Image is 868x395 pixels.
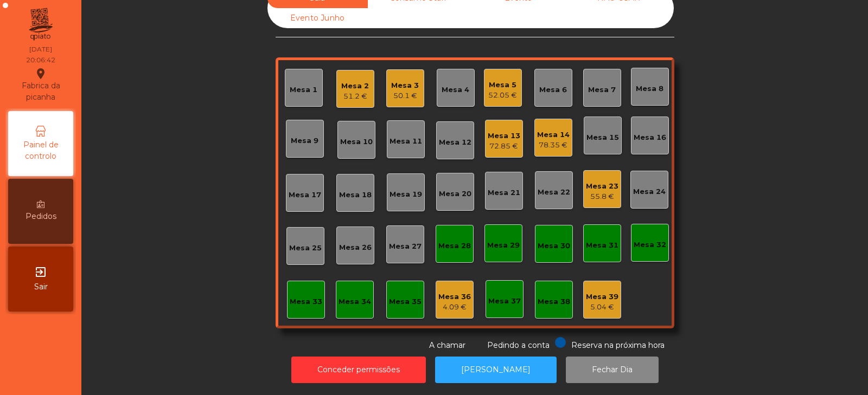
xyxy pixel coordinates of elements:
div: Mesa 20 [439,189,471,199]
div: Mesa 38 [538,296,570,307]
div: Mesa 26 [339,242,372,253]
div: 50.1 € [391,90,419,101]
div: Mesa 3 [391,80,419,91]
div: Evento Junho [267,8,368,28]
div: 20:06:42 [26,55,55,65]
div: Mesa 10 [340,137,373,147]
div: Mesa 9 [291,135,318,146]
div: 78.35 € [537,140,570,151]
div: 52.05 € [488,90,517,101]
div: Mesa 16 [634,132,666,143]
div: Mesa 8 [636,83,663,94]
div: Mesa 29 [487,240,520,251]
button: Conceder permissões [291,357,426,383]
div: Mesa 14 [537,129,570,140]
div: [DATE] [29,44,52,54]
span: Pedindo a conta [487,340,550,350]
div: Mesa 19 [390,189,422,200]
button: [PERSON_NAME] [435,357,557,383]
div: Mesa 11 [390,136,422,147]
div: Mesa 30 [538,241,570,251]
span: Pedidos [25,211,56,222]
div: Mesa 25 [289,243,322,254]
div: Mesa 24 [633,186,666,197]
div: Mesa 12 [439,137,471,148]
div: 51.2 € [341,91,369,102]
span: Reserva na próxima hora [571,340,665,350]
div: Mesa 7 [588,85,616,95]
span: Sair [34,281,48,293]
div: Mesa 23 [586,181,618,192]
div: Mesa 18 [339,190,372,200]
button: Fechar Dia [566,357,659,383]
div: Mesa 13 [488,131,520,141]
div: Mesa 1 [290,85,317,95]
div: Mesa 5 [488,80,517,90]
i: location_on [34,67,47,80]
div: Mesa 2 [341,81,369,92]
div: Mesa 35 [389,296,422,307]
div: Mesa 37 [488,296,521,307]
div: Mesa 33 [290,296,322,307]
div: Mesa 4 [442,85,469,95]
div: Mesa 17 [289,190,321,200]
div: Mesa 22 [538,187,570,198]
div: 55.8 € [586,191,618,202]
i: exit_to_app [34,266,47,279]
span: Painel de controlo [11,139,71,162]
div: Mesa 32 [634,239,666,250]
img: qpiato [27,5,54,43]
div: Mesa 15 [586,132,619,143]
div: Mesa 34 [339,296,371,307]
div: Mesa 39 [586,292,618,302]
div: 5.04 € [586,302,618,313]
div: Mesa 21 [488,187,520,198]
div: Mesa 31 [586,240,618,251]
div: Mesa 36 [438,292,471,302]
span: A chamar [429,340,465,350]
div: 72.85 € [488,141,520,152]
div: 4.09 € [438,302,471,313]
div: Mesa 28 [438,241,471,251]
div: Mesa 27 [389,241,422,252]
div: Fabrica da picanha [9,67,73,103]
div: Mesa 6 [539,85,567,95]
